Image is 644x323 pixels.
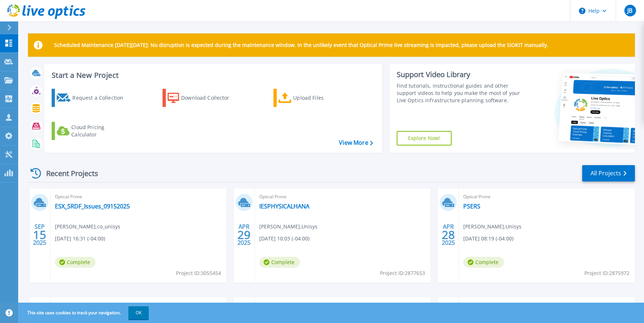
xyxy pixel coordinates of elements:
[54,42,548,48] p: Scheduled Maintenance [DATE][DATE]: No disruption is expected during the maintenance window. In t...
[55,302,222,310] span: Optical Prime
[442,232,455,238] span: 28
[463,235,513,243] span: [DATE] 08:19 (-04:00)
[55,257,96,268] span: Complete
[52,71,373,79] h3: Start a New Project
[463,223,521,231] span: [PERSON_NAME] , Unisys
[339,139,373,146] a: View More
[259,193,427,201] span: Optical Prime
[273,89,355,107] a: Upload Files
[176,269,221,277] span: Project ID: 3055454
[397,82,521,104] div: Find tutorials, instructional guides and other support videos to help you make the most of your L...
[259,203,309,210] a: IESPHYSICALHANA
[380,269,425,277] span: Project ID: 2877653
[259,257,300,268] span: Complete
[33,222,47,248] div: SEP 2025
[237,222,251,248] div: APR 2025
[72,91,131,105] div: Request a Collection
[20,306,149,319] span: This site uses cookies to track your navigation.
[463,302,631,310] span: Optical Prime
[259,302,427,310] span: Optical Prime
[463,257,504,268] span: Complete
[463,203,480,210] a: PSERS
[397,131,452,145] a: Explore Now!
[397,70,521,79] div: Support Video Library
[584,269,629,277] span: Project ID: 2875972
[128,306,149,319] button: OK
[71,124,129,138] div: Cloud Pricing Calculator
[582,165,635,182] a: All Projects
[237,232,251,238] span: 29
[55,203,130,210] a: ESX_SRDF_Issues_09152025
[259,235,309,243] span: [DATE] 10:03 (-04:00)
[33,232,46,238] span: 15
[55,193,222,201] span: Optical Prime
[52,122,133,140] a: Cloud Pricing Calculator
[259,223,317,231] span: [PERSON_NAME] , Unisys
[55,235,105,243] span: [DATE] 16:31 (-04:00)
[28,164,108,182] div: Recent Projects
[181,91,239,105] div: Download Collector
[293,91,351,105] div: Upload Files
[463,193,631,201] span: Optical Prime
[52,89,133,107] a: Request a Collection
[55,223,120,231] span: [PERSON_NAME] , co_unisys
[163,89,244,107] a: Download Collector
[627,8,632,13] span: JB
[441,222,455,248] div: APR 2025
